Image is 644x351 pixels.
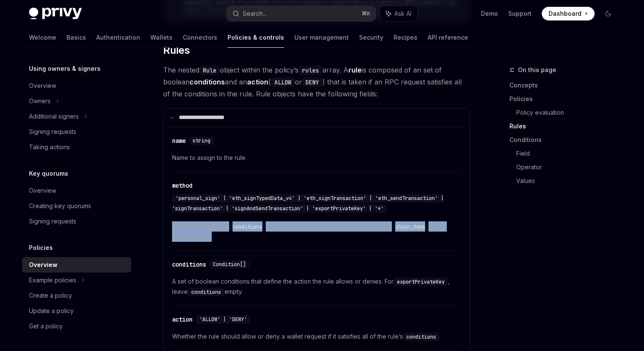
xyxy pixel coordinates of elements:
[508,9,532,18] a: Support
[22,183,131,198] a: Overview
[193,137,210,144] span: string
[29,321,63,331] div: Get a policy
[22,78,131,93] a: Overview
[359,27,383,48] a: Security
[199,66,220,75] code: Rule
[403,333,440,341] code: conditions
[190,78,225,86] strong: conditions
[299,66,322,75] code: rules
[348,66,362,74] strong: rule
[247,78,268,86] strong: action
[22,214,131,229] a: Signing requests
[29,81,56,91] div: Overview
[22,139,131,155] a: Taking actions
[29,8,82,20] img: dark logo
[172,181,193,190] div: method
[394,27,417,48] a: Recipes
[22,303,131,319] a: Update a policy
[428,27,468,48] a: API reference
[172,221,461,242] span: Method to apply the to. If an RPC method, must correspond to the of the parent policy.
[172,315,193,324] div: action
[294,27,349,48] a: User management
[22,257,131,273] a: Overview
[394,278,448,286] code: exportPrivateKey
[29,186,56,196] div: Overview
[172,136,186,145] div: name
[172,153,461,163] span: Name to assign to the rule.
[172,276,461,297] span: A set of boolean conditions that define the action the rule allows or denies. For , leave empty.
[172,195,444,212] span: 'personal_sign' | 'eth_signTypedData_v4' | 'eth_signTransaction' | 'eth_sendTransaction' | 'signT...
[509,119,622,133] a: Rules
[302,78,322,87] code: DENY
[22,288,131,303] a: Create a policy
[29,27,56,48] a: Welcome
[22,319,131,334] a: Get a policy
[29,275,76,285] div: Example policies
[172,331,461,342] span: Whether the rule should allow or deny a wallet request if it satisfies all of the rule’s .
[163,44,190,57] span: Rules
[380,6,417,21] button: Ask AI
[542,7,595,20] a: Dashboard
[549,9,581,18] span: Dashboard
[227,27,284,48] a: Policies & controls
[29,142,70,152] div: Taking actions
[183,27,217,48] a: Connectors
[509,92,622,106] a: Policies
[22,198,131,214] a: Creating key quorums
[518,65,556,75] span: On this page
[271,78,295,87] code: ALLOW
[227,6,376,21] button: Search...⌘K
[392,223,428,231] code: chain_type
[163,64,470,100] span: The nested object within the policy’s array. A is composed of an set of boolean and an ( or ) tha...
[29,216,76,226] div: Signing requests
[66,27,86,48] a: Basics
[29,64,101,74] h5: Using owners & signers
[29,290,72,301] div: Create a policy
[22,124,131,139] a: Signing requests
[29,168,68,179] h5: Key quorums
[29,111,79,122] div: Additional signers
[96,27,140,48] a: Authentication
[509,133,622,147] a: Conditions
[188,288,224,296] code: conditions
[29,96,51,106] div: Owners
[362,10,371,17] span: ⌘ K
[29,201,91,211] div: Creating key quorums
[29,306,74,316] div: Update a policy
[172,260,206,269] div: conditions
[229,223,266,231] code: conditions
[509,78,622,92] a: Concepts
[150,27,172,48] a: Wallets
[394,9,411,18] span: Ask AI
[601,7,615,20] button: Toggle dark mode
[29,260,57,270] div: Overview
[516,106,622,119] a: Policy evaluation
[29,243,53,253] h5: Policies
[481,9,498,18] a: Demo
[199,316,247,323] span: 'ALLOW' | 'DENY'
[516,174,622,188] a: Values
[213,261,246,268] span: Condition[]
[29,127,76,137] div: Signing requests
[516,160,622,174] a: Operator
[516,147,622,160] a: Field
[243,9,267,19] div: Search...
